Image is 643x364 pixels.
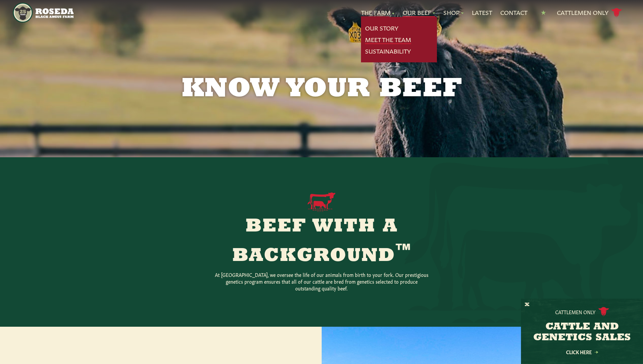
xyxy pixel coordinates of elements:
[500,8,527,17] a: Contact
[365,24,398,33] a: Our Story
[555,308,596,315] p: Cattlemen Only
[13,3,74,23] img: https://roseda.com/wp-content/uploads/2021/05/roseda-25-header.png
[192,217,452,266] h2: Beef With a Background
[529,322,635,343] h3: CATTLE AND GENETICS SALES
[525,301,529,308] button: X
[396,243,411,259] sup: ™
[365,35,411,44] a: Meet The Team
[598,307,609,316] img: cattle-icon.svg
[557,7,622,19] a: Cattlemen Only
[365,47,411,56] a: Sustainability
[361,8,395,17] a: The Farm
[551,350,612,354] a: Click Here
[213,271,430,291] p: At [GEOGRAPHIC_DATA], we oversee the life of our animals from birth to your fork. Our prestigious...
[443,8,464,17] a: Shop
[403,8,435,17] a: Our Beef
[472,8,492,17] a: Latest
[148,76,495,103] h1: Know Your Beef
